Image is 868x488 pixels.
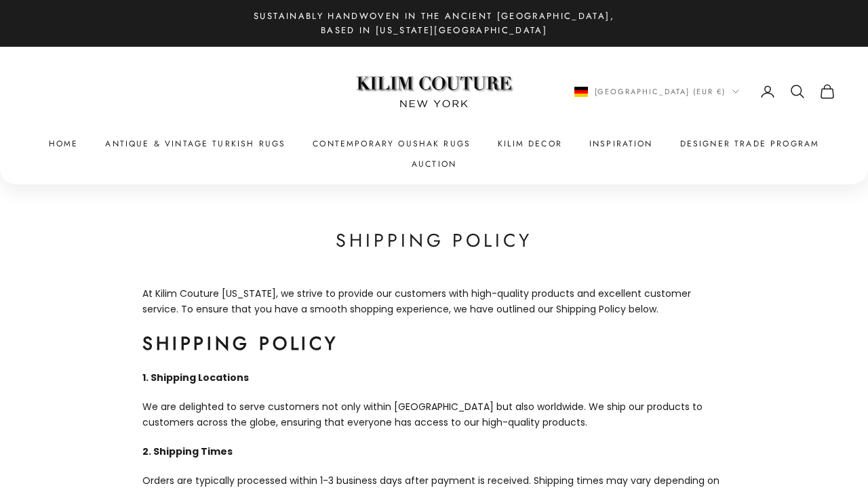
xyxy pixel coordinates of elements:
[574,87,588,97] img: Germany
[142,286,726,317] p: At Kilim Couture [US_STATE], we strive to provide our customers with high-quality products and ex...
[412,157,456,171] a: Auction
[595,85,726,98] span: [GEOGRAPHIC_DATA] (EUR €)
[33,137,835,171] nav: Primary navigation
[49,137,79,150] a: Home
[680,137,820,150] a: Designer Trade Program
[142,400,703,429] span: We are delighted to serve customers not only within [GEOGRAPHIC_DATA] but also worldwide. We ship...
[142,371,249,384] strong: 1. Shipping Locations
[349,60,519,124] img: Logo of Kilim Couture New York
[589,137,653,150] a: Inspiration
[105,137,285,150] a: Antique & Vintage Turkish Rugs
[142,330,338,357] strong: Shipping Policy
[142,445,233,458] strong: 2. Shipping Times
[313,137,471,150] a: Contemporary Oushak Rugs
[142,228,726,253] h1: Shipping policy
[244,9,624,38] p: Sustainably Handwoven in the Ancient [GEOGRAPHIC_DATA], Based in [US_STATE][GEOGRAPHIC_DATA]
[574,85,740,98] button: Change country or currency
[498,137,562,150] summary: Kilim Decor
[574,83,836,100] nav: Secondary navigation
